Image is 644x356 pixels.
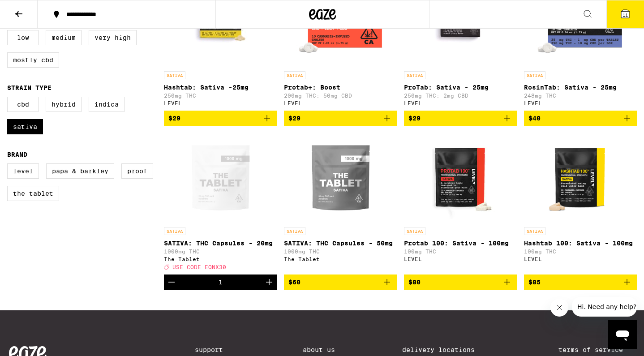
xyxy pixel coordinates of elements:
[524,111,637,126] button: Add to bag
[262,275,277,290] button: Increment
[284,133,397,275] a: Open page for SATIVA: THC Capsules - 50mg from The Tablet
[284,93,397,99] p: 200mg THC: 50mg CBD
[524,71,545,79] p: SATIVA
[89,97,125,112] label: Indica
[284,275,397,290] button: Add to bag
[402,346,491,353] a: Delivery Locations
[524,227,545,235] p: SATIVA
[404,275,517,290] button: Add to bag
[284,249,397,254] p: 1000mg THC
[164,71,185,79] p: SATIVA
[606,0,644,28] button: 11
[528,115,541,122] span: $40
[524,256,637,262] div: LEVEL
[7,151,27,158] legend: Brand
[164,256,277,262] div: The Tablet
[524,240,637,247] p: Hashtab 100: Sativa - 100mg
[46,97,82,112] label: Hybrid
[404,111,517,126] button: Add to bag
[524,93,637,99] p: 248mg THC
[168,115,180,122] span: $29
[284,227,305,235] p: SATIVA
[558,346,635,353] a: Terms of Service
[164,100,277,106] div: LEVEL
[121,163,153,179] label: Proof
[528,279,541,286] span: $85
[416,133,505,223] img: LEVEL - Protab 100: Sativa - 100mg
[284,256,397,262] div: The Tablet
[164,275,179,290] button: Decrement
[524,249,637,254] p: 100mg THC
[164,240,277,247] p: SATIVA: THC Capsules - 20mg
[296,133,385,223] img: The Tablet - SATIVA: THC Capsules - 50mg
[7,119,43,134] label: Sativa
[7,163,39,179] label: LEVEL
[7,30,39,45] label: Low
[284,84,397,91] p: Protab+: Boost
[164,84,277,91] p: Hashtab: Sativa -25mg
[164,227,185,235] p: SATIVA
[46,30,82,45] label: Medium
[303,346,335,353] a: About Us
[172,264,226,270] span: USE CODE EQNX30
[524,100,637,106] div: LEVEL
[7,97,39,112] label: CBD
[46,163,114,179] label: Papa & Barkley
[408,279,421,286] span: $80
[404,227,425,235] p: SATIVA
[404,100,517,106] div: LEVEL
[7,186,59,201] label: The Tablet
[524,133,637,275] a: Open page for Hashtab 100: Sativa - 100mg from LEVEL
[608,320,637,349] iframe: Button to launch messaging window
[284,111,397,126] button: Add to bag
[572,297,637,317] iframe: Message from company
[404,256,517,262] div: LEVEL
[524,84,637,91] p: RosinTab: Sativa - 25mg
[404,133,517,275] a: Open page for Protab 100: Sativa - 100mg from LEVEL
[164,249,277,254] p: 1000mg THC
[408,115,421,122] span: $29
[7,84,52,91] legend: Strain Type
[284,240,397,247] p: SATIVA: THC Capsules - 50mg
[404,93,517,99] p: 250mg THC: 2mg CBD
[164,133,277,275] a: Open page for SATIVA: THC Capsules - 20mg from The Tablet
[550,299,568,317] iframe: Close message
[536,133,625,223] img: LEVEL - Hashtab 100: Sativa - 100mg
[164,111,277,126] button: Add to bag
[623,12,628,17] span: 11
[164,93,277,99] p: 250mg THC
[288,115,301,122] span: $29
[288,279,301,286] span: $60
[524,275,637,290] button: Add to bag
[404,84,517,91] p: ProTab: Sativa - 25mg
[284,71,305,79] p: SATIVA
[284,100,397,106] div: LEVEL
[404,240,517,247] p: Protab 100: Sativa - 100mg
[404,71,425,79] p: SATIVA
[404,249,517,254] p: 100mg THC
[195,346,235,353] a: Support
[219,279,223,286] div: 1
[89,30,137,45] label: Very High
[7,52,59,68] label: Mostly CBD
